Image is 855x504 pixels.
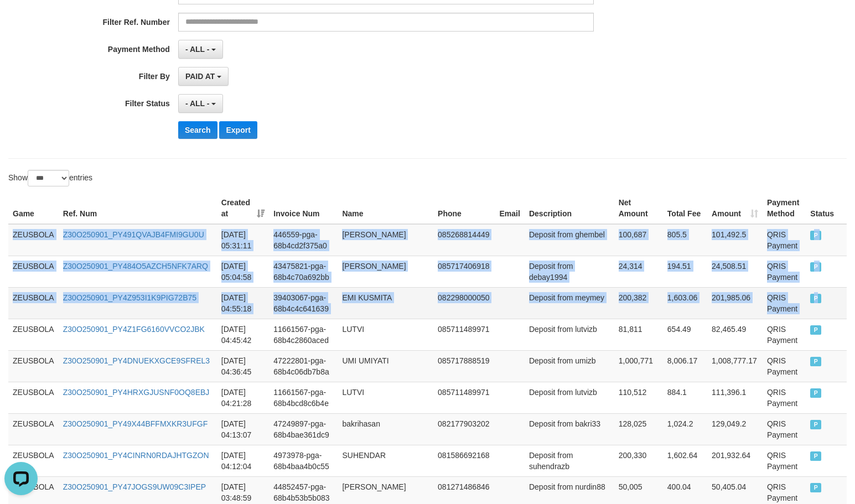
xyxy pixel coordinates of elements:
td: 082298000050 [433,287,495,319]
td: 085711489971 [433,382,495,413]
th: Payment Method [763,193,806,224]
th: Amount: activate to sort column ascending [707,193,763,224]
span: PAID AT [185,72,215,81]
td: 081586692168 [433,445,495,476]
td: 085717406918 [433,256,495,287]
a: Z30O250901_PY484O5AZCH5NFK7ARQ [63,262,208,271]
a: Z30O250901_PY4HRXGJUSNF0OQ8EBJ [63,388,210,397]
td: LUTVI [338,319,433,350]
td: ZEUSBOLA [8,382,59,413]
a: Z30O250901_PY4Z953I1K9PIG72B75 [63,293,196,302]
td: 128,025 [614,413,663,445]
button: Open LiveChat chat widget [4,4,38,38]
td: 100,687 [614,224,663,256]
td: QRIS Payment [763,413,806,445]
td: Deposit from debay1994 [525,256,614,287]
span: - ALL - [185,99,210,108]
td: Deposit from bakri33 [525,413,614,445]
td: 11661567-pga-68b4bcd8c6b4e [269,382,338,413]
td: 200,382 [614,287,663,319]
td: 1,008,777.17 [707,350,763,382]
th: Ref. Num [59,193,217,224]
td: EMI KUSMITA [338,287,433,319]
button: - ALL - [178,40,223,59]
a: Z30O250901_PY491QVAJB4FMI9GU0U [63,230,204,239]
th: Description [525,193,614,224]
th: Status [806,193,847,224]
a: Z30O250901_PY4Z1FG6160VVCO2JBK [63,325,205,334]
td: 1,603.06 [663,287,707,319]
td: [DATE] 04:21:28 [217,382,270,413]
td: 194.51 [663,256,707,287]
td: Deposit from ghembel [525,224,614,256]
td: QRIS Payment [763,256,806,287]
td: 8,006.17 [663,350,707,382]
td: [DATE] 04:55:18 [217,287,270,319]
span: PAID [810,388,821,398]
span: PAID [810,294,821,303]
span: - ALL - [185,45,210,54]
td: QRIS Payment [763,445,806,476]
td: Deposit from meymey [525,287,614,319]
span: PAID [810,451,821,461]
td: QRIS Payment [763,350,806,382]
th: Email [495,193,525,224]
td: [PERSON_NAME] [338,224,433,256]
td: 24,508.51 [707,256,763,287]
a: Z30O250901_PY4CINRN0RDAJHTGZON [63,451,209,460]
td: ZEUSBOLA [8,413,59,445]
td: QRIS Payment [763,319,806,350]
button: - ALL - [178,94,223,113]
td: 201,985.06 [707,287,763,319]
button: PAID AT [178,67,229,86]
td: 47222801-pga-68b4c06db7b8a [269,350,338,382]
td: UMI UMIYATI [338,350,433,382]
td: SUHENDAR [338,445,433,476]
td: QRIS Payment [763,382,806,413]
span: PAID [810,483,821,492]
td: 200,330 [614,445,663,476]
td: ZEUSBOLA [8,224,59,256]
td: ZEUSBOLA [8,287,59,319]
td: 129,049.2 [707,413,763,445]
td: ZEUSBOLA [8,350,59,382]
td: 110,512 [614,382,663,413]
td: [DATE] 05:31:11 [217,224,270,256]
td: [DATE] 04:12:04 [217,445,270,476]
td: 39403067-pga-68b4c4c641639 [269,287,338,319]
a: Z30O250901_PY4DNUEKXGCE9SFREL3 [63,356,210,365]
td: 805.5 [663,224,707,256]
td: 24,314 [614,256,663,287]
td: 201,932.64 [707,445,763,476]
td: bakrihasan [338,413,433,445]
select: Showentries [28,170,69,186]
td: 101,492.5 [707,224,763,256]
td: 446559-pga-68b4cd2f375a0 [269,224,338,256]
td: 43475821-pga-68b4c70a692bb [269,256,338,287]
th: Name [338,193,433,224]
td: 47249897-pga-68b4bae361dc9 [269,413,338,445]
span: PAID [810,231,821,240]
td: ZEUSBOLA [8,256,59,287]
button: Search [178,121,217,139]
th: Total Fee [663,193,707,224]
td: Deposit from lutvizb [525,319,614,350]
td: 884.1 [663,382,707,413]
th: Net Amount [614,193,663,224]
td: 4973978-pga-68b4baa4b0c55 [269,445,338,476]
td: [DATE] 05:04:58 [217,256,270,287]
td: ZEUSBOLA [8,319,59,350]
td: Deposit from umizb [525,350,614,382]
th: Created at: activate to sort column ascending [217,193,270,224]
td: Deposit from suhendrazb [525,445,614,476]
td: LUTVI [338,382,433,413]
a: Z30O250901_PY49X44BFFMXKR3UFGF [63,419,208,428]
td: QRIS Payment [763,224,806,256]
span: PAID [810,420,821,429]
td: 1,000,771 [614,350,663,382]
td: [DATE] 04:45:42 [217,319,270,350]
td: 085268814449 [433,224,495,256]
td: 654.49 [663,319,707,350]
td: 085711489971 [433,319,495,350]
td: ZEUSBOLA [8,445,59,476]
